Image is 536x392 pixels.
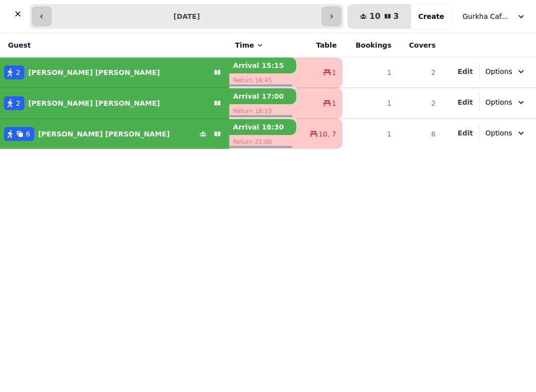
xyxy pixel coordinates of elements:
[38,129,170,139] p: [PERSON_NAME] [PERSON_NAME]
[398,33,442,58] th: Covers
[458,68,473,75] span: Edit
[458,128,473,138] button: Edit
[485,97,512,107] span: Options
[398,58,442,88] td: 2
[235,40,264,50] button: Time
[229,135,296,149] p: Return 21:00
[26,129,30,139] span: 6
[410,4,452,28] button: Create
[342,119,397,149] td: 1
[319,129,336,139] span: 10, 7
[458,130,473,136] span: Edit
[229,73,296,87] p: Return 16:45
[458,66,473,76] button: Edit
[229,88,296,104] p: Arrival 17:00
[342,58,397,88] td: 1
[16,67,20,77] span: 2
[485,66,512,76] span: Options
[28,98,160,108] p: [PERSON_NAME] [PERSON_NAME]
[296,33,342,58] th: Table
[463,11,512,21] span: Gurkha Cafe & Restauarant
[457,7,532,25] button: Gurkha Cafe & Restauarant
[394,12,399,20] span: 3
[229,58,296,73] p: Arrival 15:15
[369,12,380,20] span: 10
[229,119,296,135] p: Arrival 18:30
[235,40,254,50] span: Time
[485,128,512,138] span: Options
[458,97,473,107] button: Edit
[458,99,473,106] span: Edit
[418,13,444,20] span: Create
[479,124,532,142] button: Options
[332,98,336,108] span: 1
[342,88,397,119] td: 1
[229,104,296,118] p: Return 18:15
[16,98,20,108] span: 2
[332,67,336,77] span: 1
[342,33,397,58] th: Bookings
[398,88,442,119] td: 2
[479,93,532,111] button: Options
[398,119,442,149] td: 6
[479,63,532,80] button: Options
[28,67,160,77] p: [PERSON_NAME] [PERSON_NAME]
[348,4,410,28] button: 103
